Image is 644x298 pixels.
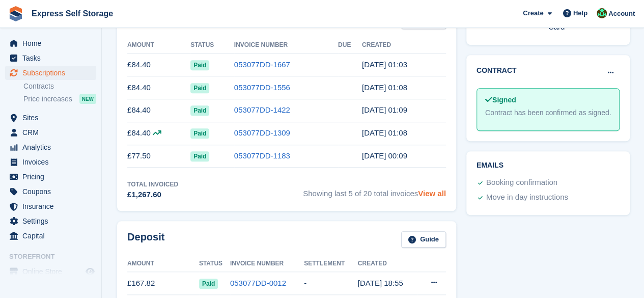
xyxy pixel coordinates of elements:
[23,93,96,104] a: Price increases NEW
[486,192,568,204] div: Move in day instructions
[5,140,96,154] a: menu
[22,155,83,169] span: Invoices
[362,83,407,92] time: 2025-06-20 00:08:59 UTC
[304,256,358,272] th: Settlement
[22,125,83,140] span: CRM
[9,252,101,262] span: Storefront
[22,229,83,243] span: Capital
[23,94,72,104] span: Price increases
[22,140,83,154] span: Analytics
[5,36,96,50] a: menu
[5,229,96,243] a: menu
[234,105,290,114] a: 053077DD-1422
[190,105,209,116] span: Paid
[362,151,407,160] time: 2025-03-20 00:09:25 UTC
[5,125,96,140] a: menu
[199,256,230,272] th: Status
[358,256,417,272] th: Created
[127,122,190,145] td: £84.40
[190,60,209,70] span: Paid
[304,272,358,295] td: -
[5,51,96,65] a: menu
[23,82,96,91] a: Contracts
[127,180,178,189] div: Total Invoiced
[27,5,117,22] a: Express Self Storage
[485,107,611,118] div: Contract has been confirmed as signed.
[5,66,96,80] a: menu
[127,37,190,53] th: Amount
[234,60,290,69] a: 053077DD-1667
[477,65,517,76] h2: Contract
[234,151,290,160] a: 053077DD-1183
[362,37,446,53] th: Created
[358,279,403,287] time: 2024-01-15 18:55:44 UTC
[127,231,164,248] h2: Deposit
[573,8,587,18] span: Help
[190,151,209,161] span: Paid
[79,94,96,104] div: NEW
[303,180,446,201] span: Showing last 5 of 20 total invoices
[22,111,83,125] span: Sites
[199,279,218,289] span: Paid
[523,8,543,18] span: Create
[190,83,209,93] span: Paid
[362,128,407,137] time: 2025-04-20 00:08:24 UTC
[22,264,83,279] span: Online Store
[22,66,83,80] span: Subscriptions
[234,128,290,137] a: 053077DD-1309
[127,256,199,272] th: Amount
[234,83,290,92] a: 053077DD-1556
[362,105,407,114] time: 2025-05-20 00:09:05 UTC
[401,231,446,248] a: Guide
[5,264,96,279] a: menu
[477,161,620,170] h2: Emails
[22,170,83,184] span: Pricing
[485,95,611,105] div: Signed
[5,155,96,169] a: menu
[486,177,557,189] div: Booking confirmation
[8,6,23,21] img: stora-icon-8386f47178a22dfd0bd8f6a31ec36ba5ce8667c1dd55bd0f319d3a0aa187defe.svg
[230,279,286,287] a: 053077DD-0012
[127,145,190,168] td: £77.50
[127,189,178,201] div: £1,267.60
[362,60,407,69] time: 2025-07-20 00:03:09 UTC
[127,53,190,76] td: £84.40
[418,189,446,198] a: View all
[127,272,199,295] td: £167.82
[338,37,362,53] th: Due
[22,184,83,199] span: Coupons
[22,214,83,228] span: Settings
[5,111,96,125] a: menu
[127,99,190,122] td: £84.40
[127,76,190,99] td: £84.40
[84,265,96,278] a: Preview store
[608,9,635,19] span: Account
[22,51,83,65] span: Tasks
[190,128,209,139] span: Paid
[5,214,96,228] a: menu
[22,199,83,213] span: Insurance
[5,170,96,184] a: menu
[230,256,304,272] th: Invoice Number
[190,37,234,53] th: Status
[5,184,96,199] a: menu
[234,37,338,53] th: Invoice Number
[597,8,607,18] img: Shakiyra Davis
[5,199,96,213] a: menu
[22,36,83,50] span: Home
